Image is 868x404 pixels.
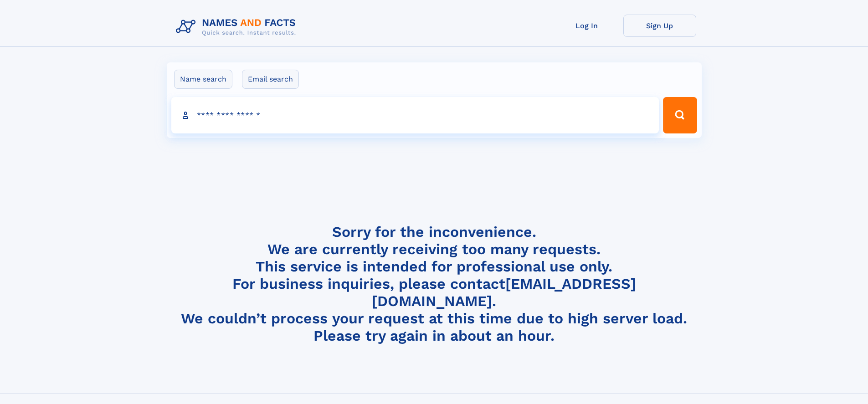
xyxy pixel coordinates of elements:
[174,70,232,89] label: Name search
[172,223,696,345] h4: Sorry for the inconvenience. We are currently receiving too many requests. This service is intend...
[242,70,299,89] label: Email search
[171,97,659,133] input: search input
[550,15,623,37] a: Log In
[623,15,696,37] a: Sign Up
[372,275,636,310] a: [EMAIL_ADDRESS][DOMAIN_NAME]
[172,15,303,39] img: Logo Names and Facts
[663,97,697,133] button: Search Button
